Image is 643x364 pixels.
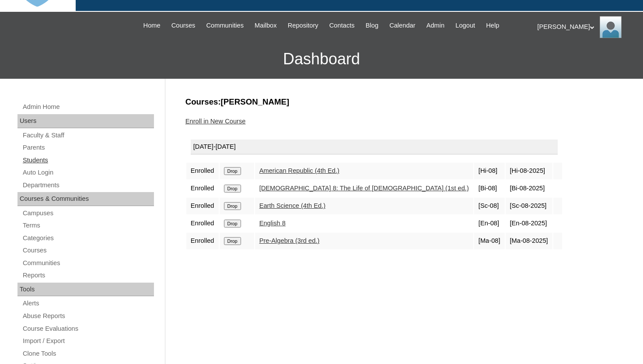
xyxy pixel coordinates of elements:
[451,21,479,31] a: Logout
[22,180,154,191] a: Departments
[259,202,326,209] a: Earth Science (4th Ed.)
[22,101,154,112] a: Admin Home
[224,220,241,227] input: Drop
[486,21,499,31] span: Help
[22,245,154,256] a: Courses
[22,348,154,359] a: Clone Tools
[22,130,154,141] a: Faculty & Staff
[474,163,505,179] td: [Hi-08]
[4,39,639,79] h3: Dashboard
[474,215,505,232] td: [En-08]
[224,202,241,210] input: Drop
[506,163,552,179] td: [Hi-08-2025]
[22,336,154,346] a: Import / Export
[171,21,196,31] span: Courses
[191,140,558,154] div: [DATE]-[DATE]
[22,323,154,334] a: Course Evaluations
[426,21,445,31] span: Admin
[474,180,505,197] td: [Bi-08]
[255,21,277,31] span: Mailbox
[22,258,154,269] a: Communities
[474,198,505,214] td: [Sc-08]
[22,155,154,166] a: Students
[482,21,503,31] a: Help
[22,208,154,219] a: Campuses
[185,96,619,108] h3: Courses:[PERSON_NAME]
[600,16,622,38] img: Thomas Lambert
[474,233,505,249] td: [Ma-08]
[537,16,634,38] div: [PERSON_NAME]
[259,220,286,227] a: English 8
[422,21,449,31] a: Admin
[389,21,415,31] span: Calendar
[259,237,320,244] a: Pre-Algebra (3rd ed.)
[202,21,248,31] a: Communities
[22,233,154,244] a: Categories
[224,185,241,192] input: Drop
[259,167,339,174] a: American Republic (4th Ed.)
[185,118,246,125] a: Enroll in New Course
[224,237,241,245] input: Drop
[506,180,552,197] td: [Bi-08-2025]
[17,114,154,128] div: Users
[17,283,154,297] div: Tools
[22,298,154,309] a: Alerts
[22,142,154,153] a: Parents
[206,21,244,31] span: Communities
[186,198,219,214] td: Enrolled
[259,185,469,192] a: [DEMOGRAPHIC_DATA] 8: The Life of [DEMOGRAPHIC_DATA] (1st ed.)
[506,233,552,249] td: [Ma-08-2025]
[143,21,161,31] span: Home
[167,21,200,31] a: Courses
[366,21,378,31] span: Blog
[186,233,219,249] td: Enrolled
[22,220,154,231] a: Terms
[506,198,552,214] td: [Sc-08-2025]
[17,192,154,206] div: Courses & Communities
[250,21,281,31] a: Mailbox
[22,167,154,178] a: Auto Login
[385,21,419,31] a: Calendar
[506,215,552,232] td: [En-08-2025]
[329,21,355,31] span: Contacts
[361,21,383,31] a: Blog
[22,311,154,322] a: Abuse Reports
[186,215,219,232] td: Enrolled
[288,21,318,31] span: Repository
[186,163,219,179] td: Enrolled
[22,270,154,281] a: Reports
[325,21,359,31] a: Contacts
[224,167,241,175] input: Drop
[455,21,475,31] span: Logout
[186,180,219,197] td: Enrolled
[139,21,165,31] a: Home
[283,21,323,31] a: Repository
